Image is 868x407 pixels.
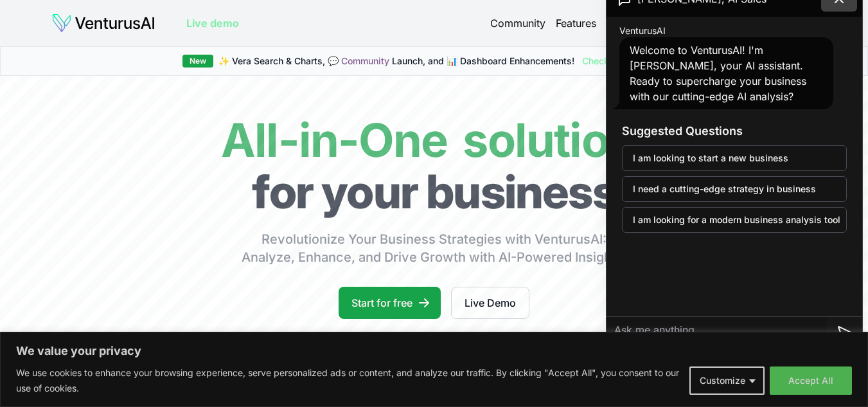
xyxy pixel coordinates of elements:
a: Community [341,55,389,66]
img: logo [51,13,155,33]
span: VenturusAI [619,24,666,37]
button: Accept All [770,366,852,395]
button: I am looking to start a new business [622,145,847,171]
a: Live Demo [451,287,529,319]
div: New [182,55,213,68]
a: Check them out here [582,55,686,68]
span: Welcome to VenturusAI! I'm [PERSON_NAME], your AI assistant. Ready to supercharge your business w... [630,44,806,103]
p: We value your privacy [16,343,852,359]
button: I am looking for a modern business analysis tool [622,207,847,233]
a: Community [490,15,545,31]
a: Start for free [339,287,441,319]
p: We use cookies to enhance your browsing experience, serve personalized ads or content, and analyz... [16,365,680,396]
a: Live demo [186,15,239,31]
span: ✨ Vera Search & Charts, 💬 Launch, and 📊 Dashboard Enhancements! [218,55,574,68]
button: I need a cutting-edge strategy in business [622,176,847,202]
a: Features [556,15,596,31]
button: Customize [689,366,765,395]
h3: Suggested Questions [622,122,847,140]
